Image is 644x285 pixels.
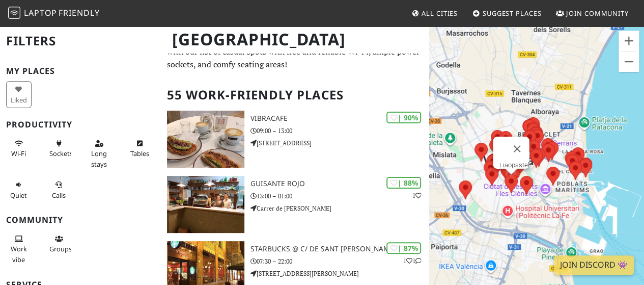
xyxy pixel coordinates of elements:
button: Groups [46,230,72,257]
span: Power sockets [49,149,73,158]
p: 09:00 – 13:00 [250,126,429,136]
img: Guisante Rojo [167,176,244,233]
a: Guisante Rojo | 88% 1 Guisante Rojo 13:00 – 01:00 Carrer de [PERSON_NAME] [161,176,429,233]
button: Quiet [6,176,32,203]
button: Zoom out [619,51,639,72]
button: Close [505,137,529,161]
p: [STREET_ADDRESS][PERSON_NAME] [250,269,429,278]
button: Wi-Fi [6,135,32,162]
div: | 90% [386,112,421,123]
div: | 88% [386,177,421,189]
span: People working [11,244,27,264]
button: Calls [46,176,72,203]
a: LaptopFriendly LaptopFriendly [8,5,100,22]
a: Join Community [552,4,633,22]
a: Suggest Places [468,4,546,22]
h3: Vibracafe [250,114,429,123]
button: Work vibe [6,230,32,268]
span: All Cities [422,9,458,18]
h3: Productivity [6,120,155,129]
div: | 87% [386,242,421,254]
a: Liaopastel [499,161,529,169]
h3: Community [6,215,155,225]
p: Carrer de [PERSON_NAME] [250,203,429,213]
p: 1 1 [403,256,421,266]
img: LaptopFriendly [8,7,20,19]
p: [STREET_ADDRESS] [250,138,429,148]
h1: [GEOGRAPHIC_DATA] [164,25,427,54]
span: Quiet [10,191,27,200]
button: Long stays [87,135,112,172]
a: All Cities [407,4,462,22]
span: Friendly [59,7,99,18]
button: Sockets [46,135,72,162]
button: Zoom in [619,31,639,51]
a: Vibracafe | 90% Vibracafe 09:00 – 13:00 [STREET_ADDRESS] [161,111,429,168]
p: 1 [412,191,421,200]
img: Vibracafe [167,111,244,168]
span: Work-friendly tables [130,149,149,158]
span: Group tables [49,244,72,253]
span: Long stays [91,149,107,168]
h2: 55 Work-Friendly Places [167,80,423,111]
p: 07:30 – 22:00 [250,256,429,266]
h3: Guisante Rojo [250,179,429,188]
p: 13:00 – 01:00 [250,191,429,201]
span: Video/audio calls [52,191,66,200]
span: Stable Wi-Fi [11,149,26,158]
h3: Starbucks @ C/ de Sant [PERSON_NAME] [250,245,429,253]
h2: Filters [6,25,155,57]
span: Suggest Places [483,9,542,18]
span: Join Community [566,9,629,18]
h3: My Places [6,66,155,76]
span: Laptop [24,7,57,18]
button: Tables [127,135,152,162]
